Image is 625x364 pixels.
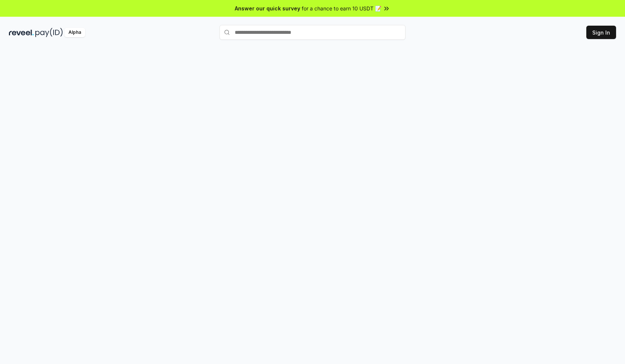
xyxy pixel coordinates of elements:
[235,4,300,12] span: Answer our quick survey
[302,4,381,12] span: for a chance to earn 10 USDT 📝
[586,26,616,39] button: Sign In
[35,28,63,37] img: pay_id
[9,28,34,37] img: reveel_dark
[64,28,85,37] div: Alpha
